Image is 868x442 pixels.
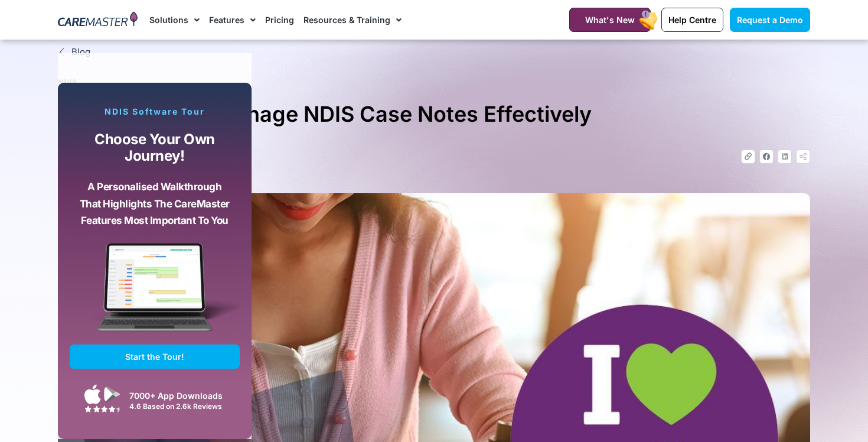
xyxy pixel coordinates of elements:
[68,45,90,59] span: Blog
[84,384,101,404] img: Apple App Store Icon
[70,106,240,117] p: NDIS Software Tour
[737,15,803,25] span: Request a Demo
[668,15,716,25] span: Help Centre
[661,8,723,32] a: Help Centre
[58,45,810,59] a: Blog
[79,131,231,165] p: Choose your own journey!
[129,402,234,411] div: 4.6 Based on 2.6k Reviews
[104,385,120,403] img: Google Play App Icon
[585,15,635,25] span: What's New
[58,97,810,132] h1: How to Write & Manage NDIS Case Notes Effectively
[70,243,240,344] img: CareMaster Software Mockup on Screen
[70,344,240,369] a: Start the Tour!
[125,352,184,362] span: Start the Tour!
[129,389,234,402] div: 7000+ App Downloads
[730,8,810,32] a: Request a Demo
[79,178,231,229] p: A personalised walkthrough that highlights the CareMaster features most important to you
[569,8,651,32] a: What's New
[58,11,138,29] img: CareMaster Logo
[84,405,120,412] img: Google Play Store App Review Stars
